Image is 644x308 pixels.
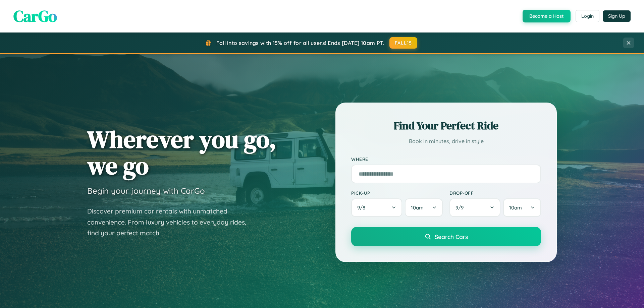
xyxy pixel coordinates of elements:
[351,118,541,133] h2: Find Your Perfect Ride
[449,198,500,217] button: 9/9
[351,190,443,196] label: Pick-up
[389,37,418,49] button: FALL15
[351,136,541,146] p: Book in minutes, drive in style
[351,156,541,162] label: Where
[13,5,57,27] span: CarGo
[411,204,424,211] span: 10am
[351,227,541,246] button: Search Cars
[603,10,631,22] button: Sign Up
[87,186,205,196] h3: Begin your journey with CarGo
[216,40,384,46] span: Fall into savings with 15% off for all users! Ends [DATE] 10am PT.
[405,198,443,217] button: 10am
[357,204,369,211] span: 9 / 8
[435,233,468,240] span: Search Cars
[87,206,255,239] p: Discover premium car rentals with unmatched convenience. From luxury vehicles to everyday rides, ...
[576,10,599,22] button: Login
[449,190,541,196] label: Drop-off
[351,198,402,217] button: 9/8
[455,204,467,211] span: 9 / 9
[503,198,541,217] button: 10am
[509,204,522,211] span: 10am
[523,10,571,22] button: Become a Host
[87,126,276,179] h1: Wherever you go, we go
